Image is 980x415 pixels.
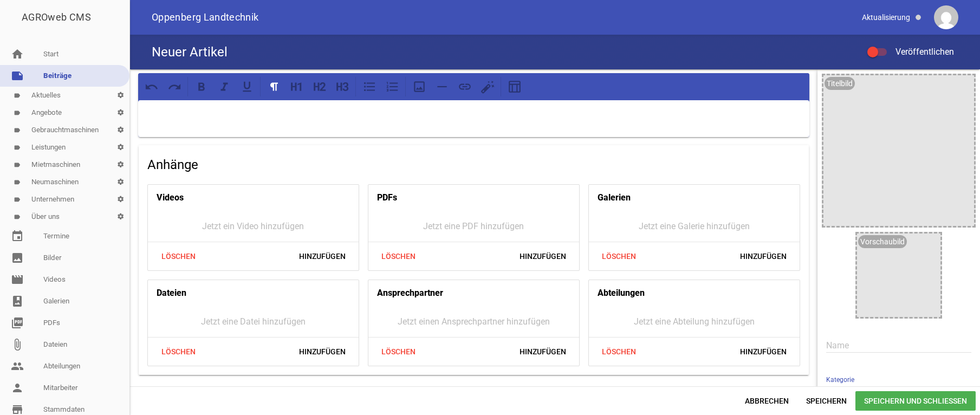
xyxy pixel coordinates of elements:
[368,306,579,337] div: Jetzt einen Ansprechpartner hinzufügen
[157,284,186,302] h4: Dateien
[511,342,575,361] span: Hinzufügen
[290,342,354,361] span: Hinzufügen
[14,213,21,221] i: label
[11,251,24,264] i: image
[368,211,579,242] div: Jetzt eine PDF hinzufügen
[598,189,631,206] h4: Galerien
[855,391,976,411] span: Speichern und Schließen
[797,391,855,411] span: Speichern
[731,247,795,266] span: Hinzufügen
[736,391,797,411] span: Abbrechen
[112,191,129,208] i: settings
[954,381,971,399] i: keyboard_arrow_down
[157,189,184,206] h4: Videos
[112,139,129,156] i: settings
[373,247,425,266] span: Löschen
[14,196,21,203] i: label
[112,156,129,173] i: settings
[112,208,129,225] i: settings
[11,273,24,286] i: movie
[112,87,129,104] i: settings
[11,48,24,61] i: home
[11,69,24,82] i: note
[290,247,354,266] span: Hinzufügen
[11,360,24,373] i: people
[112,121,129,139] i: settings
[152,342,204,361] span: Löschen
[11,230,24,243] i: event
[147,156,800,173] h4: Anhänge
[14,144,21,151] i: label
[148,211,359,242] div: Jetzt ein Video hinzufügen
[589,306,800,337] div: Jetzt eine Abteilung hinzufügen
[152,43,228,61] h4: Neuer Artikel
[11,338,24,351] i: attach_file
[511,247,575,266] span: Hinzufügen
[152,12,259,22] span: Oppenberg Landtechnik
[593,342,645,361] span: Löschen
[11,316,24,329] i: picture_as_pdf
[593,247,645,266] span: Löschen
[112,104,129,121] i: settings
[14,179,21,186] i: label
[14,92,21,99] i: label
[377,189,397,206] h4: PDFs
[598,284,645,302] h4: Abteilungen
[825,77,855,90] div: Titelbild
[858,235,907,248] div: Vorschaubild
[14,109,21,116] i: label
[589,211,800,242] div: Jetzt eine Galerie hinzufügen
[731,342,795,361] span: Hinzufügen
[14,127,21,134] i: label
[373,342,425,361] span: Löschen
[11,381,24,394] i: person
[112,173,129,191] i: settings
[14,161,21,168] i: label
[152,247,204,266] span: Löschen
[11,295,24,308] i: photo_album
[882,47,954,57] span: Veröffentlichen
[377,284,443,302] h4: Ansprechpartner
[148,306,359,337] div: Jetzt eine Datei hinzufügen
